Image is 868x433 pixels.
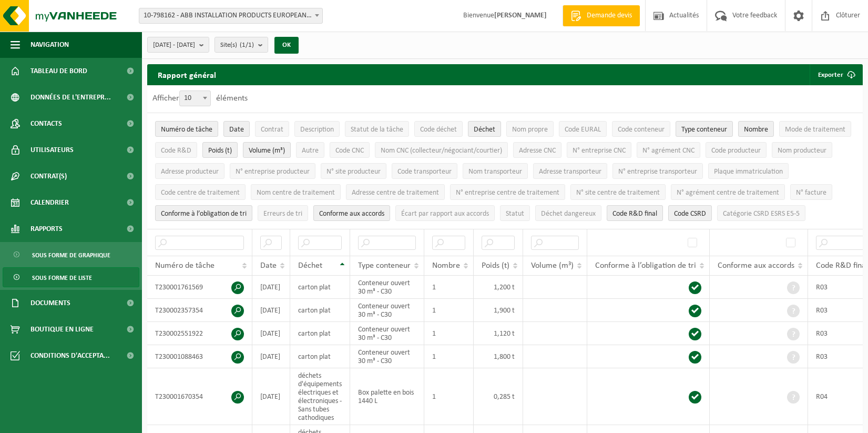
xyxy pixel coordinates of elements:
span: Volume (m³) [531,261,574,270]
span: Contrat(s) [30,163,67,189]
span: Contacts [30,110,62,137]
span: Code producteur [711,147,761,155]
td: 1 [424,368,474,425]
span: Nombre [432,261,460,270]
span: 10 [179,90,211,106]
button: Site(s)(1/1) [215,37,268,53]
button: Adresse centre de traitementAdresse centre de traitement: Activate to sort [346,184,445,200]
button: N° entreprise centre de traitementN° entreprise centre de traitement: Activate to sort [450,184,565,200]
button: Code transporteurCode transporteur: Activate to sort [392,163,457,179]
h2: Rapport général [147,64,227,85]
button: Nom CNC (collecteur/négociant/courtier)Nom CNC (collecteur/négociant/courtier): Activate to sort [375,142,508,158]
span: Boutique en ligne [30,316,94,343]
span: Adresse transporteur [539,168,601,176]
span: Conforme à l’obligation de tri [595,261,696,270]
span: Date [229,126,244,134]
span: Nom propre [512,126,548,134]
td: T230002357354 [147,299,252,322]
span: Documents [30,290,70,316]
span: Code déchet [420,126,457,134]
span: Sous forme de liste [32,268,92,288]
td: Conteneur ouvert 30 m³ - C30 [350,276,424,299]
td: 1,200 t [474,276,523,299]
button: Code CSRDCode CSRD: Activate to sort [668,205,712,221]
td: déchets d'équipements électriques et électroniques - Sans tubes cathodiques [290,368,350,425]
td: T230002551922 [147,322,252,345]
span: Erreurs de tri [263,210,302,218]
span: Déchet [474,126,495,134]
span: Données de l'entrepr... [30,84,111,110]
button: Nom propreNom propre: Activate to sort [506,121,554,137]
span: Nom producteur [778,147,826,155]
span: Nom transporteur [468,168,522,176]
button: Adresse CNCAdresse CNC: Activate to sort [513,142,561,158]
span: Adresse producteur [161,168,219,176]
button: StatutStatut: Activate to sort [500,205,530,221]
span: Nom centre de traitement [257,189,335,197]
span: Adresse CNC [519,147,556,155]
a: Sous forme de liste [3,267,139,287]
button: Nom producteurNom producteur: Activate to sort [772,142,832,158]
button: Exporter [810,64,862,85]
span: Code R&D final [612,210,657,218]
button: Code CNCCode CNC: Activate to sort [330,142,370,158]
td: 1,120 t [474,322,523,345]
td: T230001761569 [147,276,252,299]
span: Adresse centre de traitement [352,189,439,197]
strong: [PERSON_NAME] [494,12,547,19]
span: Tableau de bord [30,58,87,84]
td: Conteneur ouvert 30 m³ - C30 [350,299,424,322]
button: ContratContrat: Activate to sort [255,121,289,137]
span: Code centre de traitement [161,189,240,197]
button: OK [274,37,299,54]
button: Conforme aux accords : Activate to sort [313,205,390,221]
span: Demande devis [584,11,635,21]
td: carton plat [290,322,350,345]
span: 10-798162 - ABB INSTALLATION PRODUCTS EUROPEAN CENTRE SA - HOUDENG-GOEGNIES [139,8,323,24]
button: Mode de traitementMode de traitement: Activate to sort [779,121,851,137]
a: Sous forme de graphique [3,245,139,265]
button: Adresse producteurAdresse producteur: Activate to sort [155,163,224,179]
td: 1 [424,322,474,345]
span: N° agrément CNC [642,147,695,155]
td: T230001670354 [147,368,252,425]
span: N° entreprise transporteur [618,168,697,176]
button: Conforme à l’obligation de tri : Activate to sort [155,205,252,221]
button: Code centre de traitementCode centre de traitement: Activate to sort [155,184,246,200]
span: Conforme à l’obligation de tri [161,210,247,218]
td: [DATE] [252,299,290,322]
span: Statut [506,210,524,218]
button: Poids (t)Poids (t): Activate to sort [202,142,238,158]
span: Déchet [298,261,322,270]
span: Numéro de tâche [155,261,215,270]
span: Description [300,126,334,134]
span: N° entreprise CNC [573,147,626,155]
td: Conteneur ouvert 30 m³ - C30 [350,345,424,368]
button: N° factureN° facture: Activate to sort [790,184,832,200]
span: Poids (t) [208,147,232,155]
td: [DATE] [252,276,290,299]
label: Afficher éléments [152,94,248,103]
span: Rapports [30,216,63,242]
span: Sous forme de graphique [32,245,110,265]
span: Code R&D [161,147,191,155]
span: Écart par rapport aux accords [401,210,489,218]
button: Adresse transporteurAdresse transporteur: Activate to sort [533,163,607,179]
span: Conforme aux accords [319,210,384,218]
span: Nombre [744,126,768,134]
button: Volume (m³)Volume (m³): Activate to sort [243,142,291,158]
iframe: chat widget [5,410,176,433]
span: Volume (m³) [249,147,285,155]
td: [DATE] [252,345,290,368]
button: Numéro de tâcheNuméro de tâche: Activate to sort [155,121,218,137]
button: Code conteneurCode conteneur: Activate to sort [612,121,670,137]
button: NombreNombre: Activate to sort [738,121,774,137]
span: Utilisateurs [30,137,74,163]
span: Site(s) [220,37,254,53]
button: Code déchetCode déchet: Activate to sort [414,121,463,137]
button: N° entreprise producteurN° entreprise producteur: Activate to sort [230,163,315,179]
button: Déchet dangereux : Activate to sort [535,205,601,221]
button: N° entreprise CNCN° entreprise CNC: Activate to sort [567,142,631,158]
button: Code R&DCode R&amp;D: Activate to sort [155,142,197,158]
button: AutreAutre: Activate to sort [296,142,324,158]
